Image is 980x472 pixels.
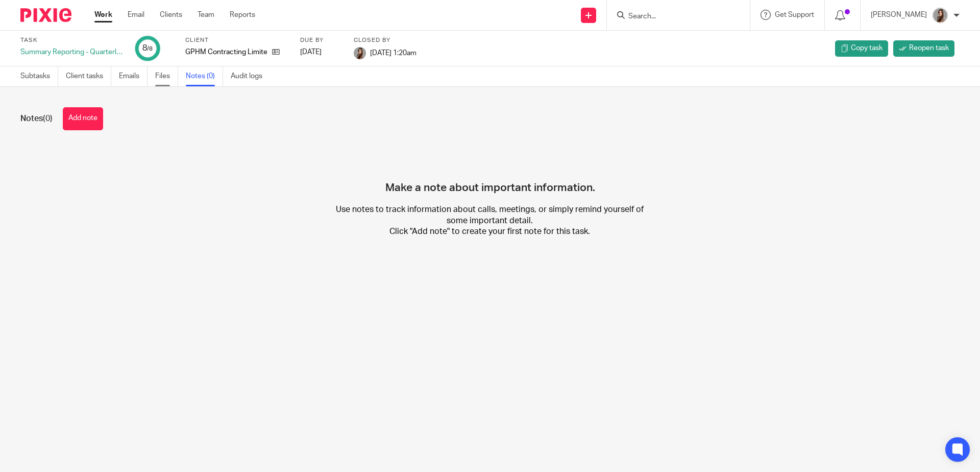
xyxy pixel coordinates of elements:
[627,12,719,21] input: Search
[128,10,144,20] a: Email
[300,47,341,57] div: [DATE]
[66,66,111,86] a: Client tasks
[20,8,71,22] img: Pixie
[155,66,178,86] a: Files
[20,47,122,57] div: Summary Reporting - Quarterly - Ltd Co
[851,43,883,53] span: Copy task
[94,10,112,20] a: Work
[354,47,366,59] img: 22.png
[385,146,595,195] h4: Make a note about important information.
[20,36,122,44] label: Task
[185,36,287,44] label: Client
[230,10,255,20] a: Reports
[333,204,646,237] p: Use notes to track information about calls, meetings, or simply remind yourself of some important...
[185,47,267,57] p: GPHM Contracting Limited
[20,113,53,124] h1: Notes
[370,49,416,56] span: [DATE] 1:20am
[775,11,814,18] span: Get Support
[198,10,214,20] a: Team
[63,107,103,130] button: Add note
[160,10,182,20] a: Clients
[43,114,53,123] span: (0)
[231,66,270,86] a: Audit logs
[142,42,153,54] div: 8
[20,66,58,86] a: Subtasks
[932,7,948,23] img: 22.png
[147,46,153,52] small: /8
[871,10,927,20] p: [PERSON_NAME]
[835,40,888,57] a: Copy task
[300,36,341,44] label: Due by
[909,43,949,53] span: Reopen task
[893,40,954,57] a: Reopen task
[119,66,148,86] a: Emails
[354,36,416,44] label: Closed by
[186,66,223,86] a: Notes (0)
